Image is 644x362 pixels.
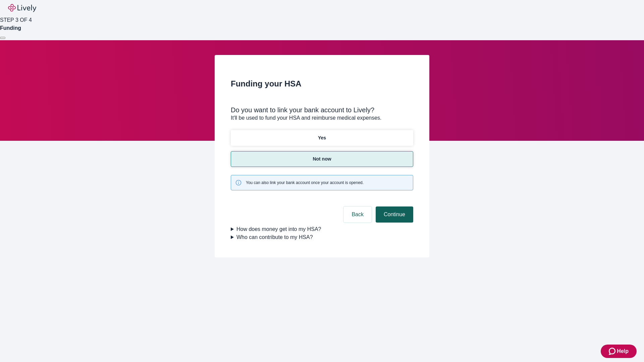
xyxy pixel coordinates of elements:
span: You can also link your bank account once your account is opened. [246,180,364,186]
div: Do you want to link your bank account to Lively? [231,106,413,114]
button: Continue [376,206,413,223]
button: Yes [231,130,413,146]
p: Not now [313,156,331,163]
span: Help [617,347,629,355]
summary: Who can contribute to my HSA? [231,233,413,241]
summary: How does money get into my HSA? [231,225,413,233]
p: Yes [318,134,326,141]
img: Lively [8,4,36,12]
h2: Funding your HSA [231,78,413,90]
button: Zendesk support iconHelp [601,345,637,358]
p: It'll be used to fund your HSA and reimburse medical expenses. [231,114,413,122]
svg: Zendesk support icon [609,347,617,355]
button: Back [343,206,372,223]
button: Not now [231,151,413,167]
